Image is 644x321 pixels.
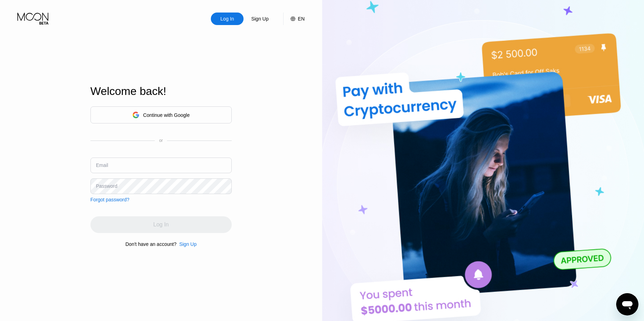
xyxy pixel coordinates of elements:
div: Sign Up [176,241,197,247]
div: or [159,138,163,143]
div: Forgot password? [90,197,129,202]
div: Email [96,162,108,168]
div: Sign Up [179,241,197,247]
div: Don't have an account? [126,241,177,247]
div: EN [298,16,304,22]
div: Sign Up [244,13,276,25]
div: Log In [211,13,244,25]
div: Continue with Google [90,106,232,123]
div: EN [283,13,304,25]
div: Sign Up [251,15,269,22]
iframe: Button to launch messaging window [616,293,638,315]
div: Continue with Google [143,112,190,118]
div: Log In [220,15,235,22]
div: Password [96,183,117,189]
div: Welcome back! [90,85,232,98]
